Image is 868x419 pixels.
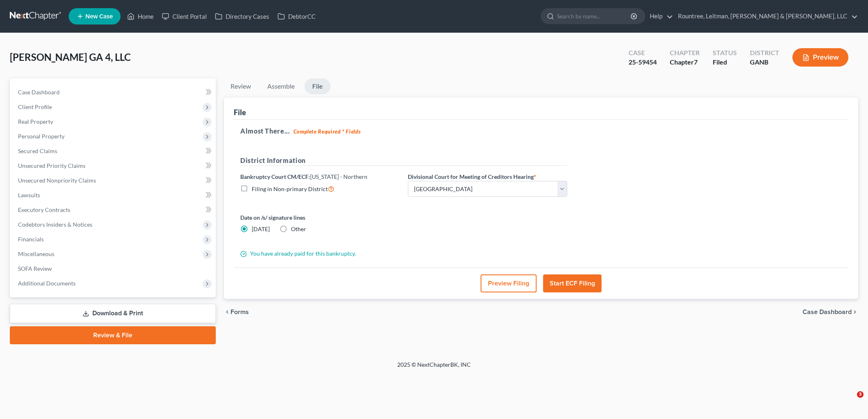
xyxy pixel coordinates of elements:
[694,58,698,66] span: 7
[670,48,700,58] div: Chapter
[252,185,328,192] span: Filing in Non-primary District
[201,361,667,375] div: 2025 © NextChapterBK, INC
[803,309,852,315] span: Case Dashboard
[18,236,44,243] span: Financials
[240,126,842,136] h5: Almost There...
[224,309,260,315] button: chevron_left Forms
[273,9,320,24] a: DebtorCC
[240,213,400,222] label: Date on /s/ signature lines
[857,391,864,398] span: 3
[10,326,216,344] a: Review & File
[261,78,301,94] a: Assemble
[629,58,657,67] div: 25-59454
[11,144,216,158] a: Secured Claims
[408,172,536,181] label: Divisional Court for Meeting of Creditors Hearing
[674,9,858,24] a: Rountree, Leitman, [PERSON_NAME] & [PERSON_NAME], LLC
[803,309,858,315] a: Case Dashboard chevron_right
[18,206,70,213] span: Executory Contracts
[291,225,306,232] span: Other
[18,118,53,125] span: Real Property
[18,280,76,287] span: Additional Documents
[224,78,257,94] a: Review
[629,48,657,58] div: Case
[18,103,52,110] span: Client Profile
[236,250,571,258] div: You have already paid for this bankruptcy.
[18,89,60,96] span: Case Dashboard
[852,309,858,315] i: chevron_right
[18,177,96,184] span: Unsecured Nonpriority Claims
[240,156,567,166] h5: District Information
[293,128,361,135] strong: Complete Required * Fields
[18,250,54,257] span: Miscellaneous
[11,261,216,276] a: SOFA Review
[230,309,249,315] span: Forms
[670,58,700,67] div: Chapter
[10,51,131,63] span: [PERSON_NAME] GA 4, LLC
[10,304,216,323] a: Download & Print
[11,85,216,100] a: Case Dashboard
[18,147,57,154] span: Secured Claims
[11,173,216,188] a: Unsecured Nonpriority Claims
[304,78,331,94] a: File
[18,133,65,140] span: Personal Property
[234,107,246,117] div: File
[85,13,113,20] span: New Case
[252,225,270,232] span: [DATE]
[240,172,367,181] label: Bankruptcy Court CM/ECF:
[11,203,216,217] a: Executory Contracts
[11,158,216,173] a: Unsecured Priority Claims
[310,173,367,180] span: [US_STATE] - Northern
[792,48,848,67] button: Preview
[840,391,860,411] iframe: Intercom live chat
[18,162,85,169] span: Unsecured Priority Claims
[123,9,158,24] a: Home
[18,265,52,272] span: SOFA Review
[750,48,779,58] div: District
[713,48,737,58] div: Status
[224,309,230,315] i: chevron_left
[646,9,673,24] a: Help
[158,9,211,24] a: Client Portal
[543,274,602,292] button: Start ECF Filing
[481,274,537,292] button: Preview Filing
[11,188,216,203] a: Lawsuits
[713,58,737,67] div: Filed
[211,9,273,24] a: Directory Cases
[18,192,40,198] span: Lawsuits
[557,9,632,24] input: Search by name...
[750,58,779,67] div: GANB
[18,221,92,228] span: Codebtors Insiders & Notices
